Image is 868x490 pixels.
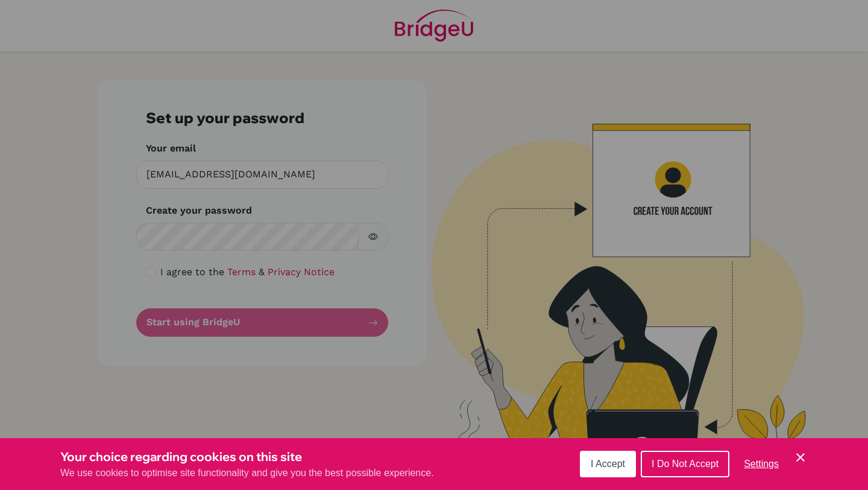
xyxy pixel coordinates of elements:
[734,452,788,476] button: Settings
[652,459,719,469] span: I Do Not Accept
[744,459,779,469] span: Settings
[60,448,434,466] h3: Your choice regarding cookies on this site
[60,466,434,480] p: We use cookies to optimise site functionality and give you the best possible experience.
[793,450,808,465] button: Save and close
[641,451,729,477] button: I Do Not Accept
[591,459,625,469] span: I Accept
[580,451,636,477] button: I Accept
